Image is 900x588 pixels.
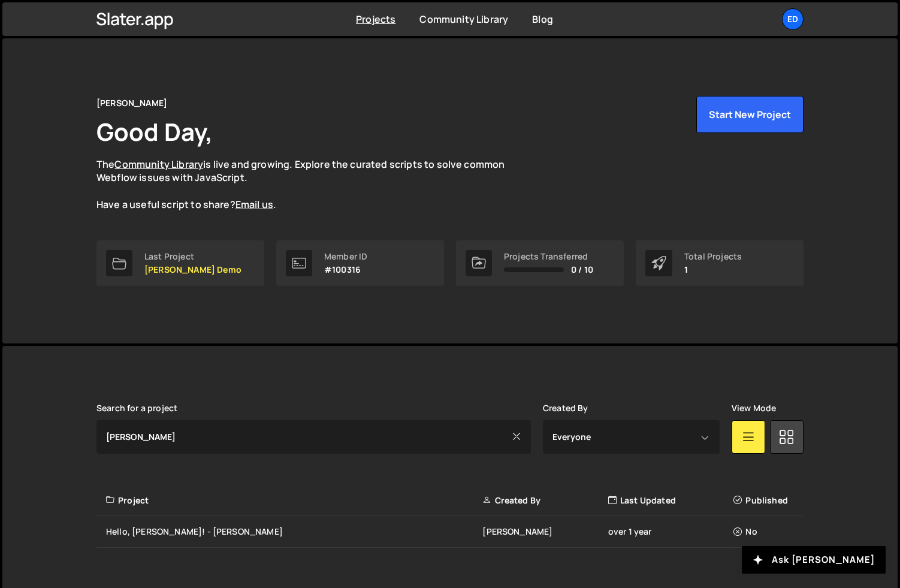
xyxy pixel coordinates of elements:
[106,526,482,538] div: Hello, [PERSON_NAME]! - [PERSON_NAME]
[96,403,177,413] label: Search for a project
[482,494,608,506] div: Created By
[684,265,742,275] p: 1
[532,13,553,26] a: Blog
[324,265,367,275] p: #100316
[235,198,273,211] a: Email us
[419,13,508,26] a: Community Library
[106,494,482,506] div: Project
[684,252,742,261] div: Total Projects
[356,13,395,26] a: Projects
[144,265,241,275] p: [PERSON_NAME] Demo
[733,494,796,506] div: Published
[732,403,776,413] label: View Mode
[96,516,804,548] a: Hello, [PERSON_NAME]! - [PERSON_NAME] [PERSON_NAME] over 1 year No
[608,494,733,506] div: Last Updated
[504,252,593,261] div: Projects Transferred
[742,546,886,574] button: Ask [PERSON_NAME]
[543,403,588,413] label: Created By
[571,265,593,275] span: 0 / 10
[696,96,804,133] button: Start New Project
[144,252,241,261] div: Last Project
[96,96,167,110] div: [PERSON_NAME]
[324,252,367,261] div: Member ID
[782,8,804,30] a: Ed
[96,240,264,286] a: Last Project [PERSON_NAME] Demo
[96,420,531,454] input: Type your project...
[482,526,608,538] div: [PERSON_NAME]
[96,158,528,212] p: The is live and growing. Explore the curated scripts to solve common Webflow issues with JavaScri...
[608,526,733,538] div: over 1 year
[733,526,796,538] div: No
[96,115,213,148] h1: Good Day,
[114,158,203,171] a: Community Library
